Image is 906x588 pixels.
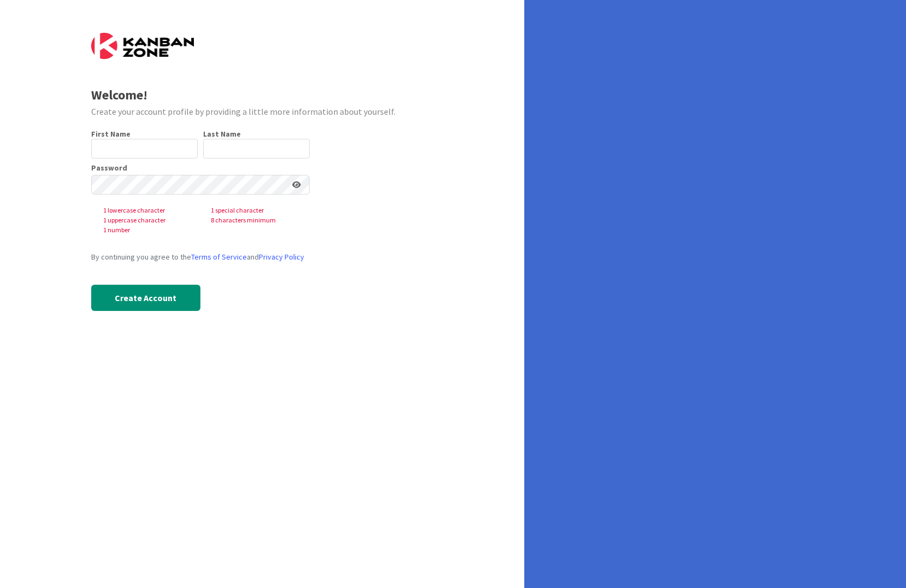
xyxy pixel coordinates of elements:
img: Kanban Zone [91,33,194,59]
span: 1 special character [202,205,310,215]
label: First Name [91,129,131,139]
a: Terms of Service [191,252,247,262]
span: 1 uppercase character [94,215,202,225]
label: Password [91,164,127,172]
a: Privacy Policy [259,252,304,262]
div: By continuing you agree to the and [91,251,310,263]
div: Welcome! [91,85,434,105]
span: 8 characters minimum [202,215,310,225]
span: 1 lowercase character [94,205,202,215]
button: Create Account [91,285,200,311]
label: Last Name [203,129,241,139]
span: 1 number [94,225,202,235]
div: Create your account profile by providing a little more information about yourself. [91,105,434,118]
